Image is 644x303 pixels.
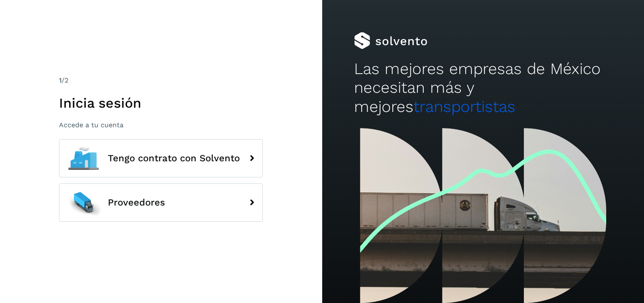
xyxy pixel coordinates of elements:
[59,95,263,111] h1: Inicia sesión
[413,97,515,116] span: transportistas
[59,121,263,129] p: Accede a tu cuenta
[59,75,263,86] div: /2
[108,197,165,208] span: Proveedores
[354,60,612,116] h2: Las mejores empresas de México necesitan más y mejores
[59,139,263,177] button: Tengo contrato con Solvento
[59,76,62,84] span: 1
[59,183,263,222] button: Proveedores
[108,153,240,163] span: Tengo contrato con Solvento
